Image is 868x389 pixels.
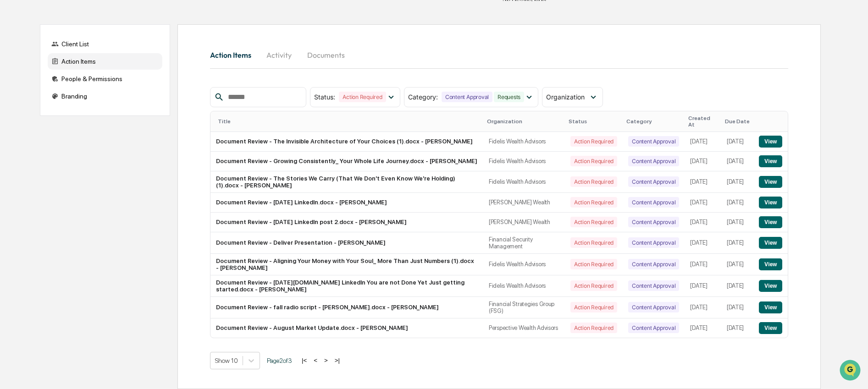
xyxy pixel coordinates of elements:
button: View [759,258,782,270]
div: Start new chat [31,70,150,79]
button: > [321,356,331,364]
div: Action Required [339,92,386,102]
div: Action Required [570,197,617,208]
div: Content Approval [628,156,679,166]
td: [DATE] [721,232,753,254]
td: [DATE] [685,254,721,275]
td: [DATE] [685,213,721,232]
button: View [759,216,782,228]
div: Action Required [570,217,617,227]
td: Document Review - Deliver Presentation - [PERSON_NAME] [210,232,483,254]
td: Document Review - Growing Consistently_ Your Whole Life Journey.docx - [PERSON_NAME] [210,152,483,171]
span: Preclearance [18,115,59,125]
div: 🔎 [9,134,17,141]
button: Start new chat [156,73,167,84]
div: activity tabs [210,44,788,66]
td: Financial Security Management [483,232,565,254]
a: 🔎Data Lookup [6,129,61,146]
td: Document Review - The Stories We Carry (That We Don't Even Know We're Holding) (1).docx - [PERSON... [210,171,483,193]
td: [DATE] [685,318,721,338]
td: Document Review - Aligning Your Money with Your Soul_ More Than Just Numbers (1).docx - [PERSON_N... [210,254,483,275]
div: Content Approval [442,92,492,102]
td: [DATE] [685,297,721,318]
td: [DATE] [721,213,753,232]
button: View [759,237,782,249]
td: [DATE] [685,275,721,297]
div: People & Permissions [48,71,162,87]
td: Fidelis Wealth Advisors [483,254,565,275]
div: Content Approval [628,280,679,291]
div: Content Approval [628,217,679,227]
div: Action Required [570,237,617,248]
div: Content Approval [628,237,679,248]
span: Category : [408,93,438,101]
td: [DATE] [685,132,721,152]
div: Client List [48,36,162,52]
button: View [759,280,782,292]
span: Data Lookup [18,133,58,142]
a: Powered byPylon [65,155,111,162]
div: Action Required [570,156,617,166]
button: Activity [259,44,300,66]
div: Content Approval [628,136,679,147]
p: How can we help? [9,19,167,34]
td: Fidelis Wealth Advisors [483,171,565,193]
span: Page 2 of 3 [267,357,292,364]
div: Title [218,118,480,125]
img: 1746055101610-c473b297-6a78-478c-a979-82029cc54cd1 [9,70,26,87]
td: Document Review - fall radio script - [PERSON_NAME].docx - [PERSON_NAME] [210,297,483,318]
td: [PERSON_NAME] Wealth [483,193,565,213]
div: Action Items [48,53,162,70]
td: Fidelis Wealth Advisors [483,152,565,171]
div: Content Approval [628,302,679,312]
button: |< [299,356,310,364]
div: Created At [688,115,717,128]
div: Action Required [570,136,617,147]
td: [DATE] [685,171,721,193]
td: Fidelis Wealth Advisors [483,132,565,152]
div: Action Required [570,176,617,187]
td: Financial Strategies Group (FSG) [483,297,565,318]
td: [DATE] [685,152,721,171]
button: View [759,301,782,313]
a: 🗄️Attestations [63,112,117,128]
button: View [759,136,782,148]
div: Content Approval [628,197,679,208]
div: Branding [48,88,162,104]
button: View [759,155,782,167]
button: >| [332,356,343,364]
td: [DATE] [721,132,753,152]
div: Content Approval [628,176,679,187]
td: Fidelis Wealth Advisors [483,275,565,297]
div: Category [626,118,681,125]
button: View [759,176,782,188]
div: 🗄️ [66,116,74,124]
td: [PERSON_NAME] Wealth [483,213,565,232]
button: View [759,197,782,208]
div: Organization [487,118,561,125]
td: Document Review - [DATE][DOMAIN_NAME] LinkedIn You are not Done Yet Just getting started.docx - [... [210,275,483,297]
div: Content Approval [628,259,679,269]
div: Action Required [570,259,617,269]
td: [DATE] [721,254,753,275]
td: Document Review - The Invisible Architecture of Your Choices (1).docx - [PERSON_NAME] [210,132,483,152]
td: Document Review - August Market Update.docx - [PERSON_NAME] [210,318,483,338]
button: < [311,356,320,364]
td: [DATE] [721,318,753,338]
td: [DATE] [721,275,753,297]
span: Pylon [91,155,111,162]
div: Due Date [725,118,750,125]
td: Document Review - [DATE] LinkedIn.docx - [PERSON_NAME] [210,193,483,213]
div: Action Required [570,323,617,333]
button: Action Items [210,44,259,66]
div: 🖐️ [9,116,17,124]
td: [DATE] [721,297,753,318]
span: Status : [314,93,335,101]
td: [DATE] [721,171,753,193]
td: [DATE] [721,193,753,213]
td: [DATE] [685,193,721,213]
div: Requests [494,92,524,102]
td: Document Review - [DATE] LinkedIn post 2.docx - [PERSON_NAME] [210,213,483,232]
button: View [759,322,782,334]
